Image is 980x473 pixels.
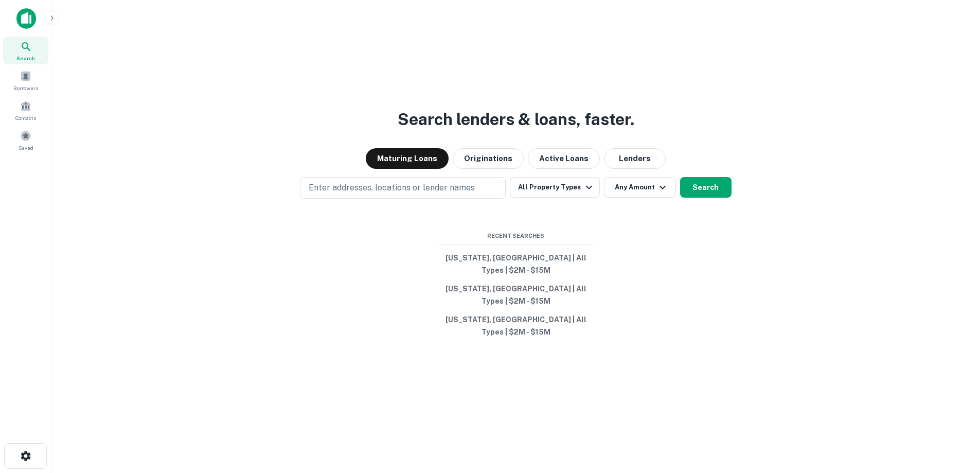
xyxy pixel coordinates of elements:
span: Contacts [15,114,36,122]
button: Originations [453,148,524,169]
a: Contacts [3,96,48,124]
button: Search [680,177,732,198]
button: [US_STATE], [GEOGRAPHIC_DATA] | All Types | $2M - $15M [439,310,593,341]
button: Enter addresses, locations or lender names [300,177,506,199]
button: Any Amount [604,177,676,198]
p: Enter addresses, locations or lender names [309,182,475,194]
span: Search [16,54,35,62]
span: Saved [19,144,33,152]
button: [US_STATE], [GEOGRAPHIC_DATA] | All Types | $2M - $15M [439,249,593,279]
a: Saved [3,126,48,154]
img: capitalize-icon.png [16,8,36,29]
button: Maturing Loans [366,148,449,169]
button: All Property Types [510,177,599,198]
h3: Search lenders & loans, faster. [398,107,634,132]
button: Active Loans [528,148,600,169]
span: Borrowers [13,84,38,92]
iframe: Chat Widget [929,358,980,407]
button: [US_STATE], [GEOGRAPHIC_DATA] | All Types | $2M - $15M [439,279,593,310]
a: Borrowers [3,66,48,94]
button: Lenders [604,148,666,169]
span: Recent Searches [439,232,593,240]
a: Search [3,37,48,64]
